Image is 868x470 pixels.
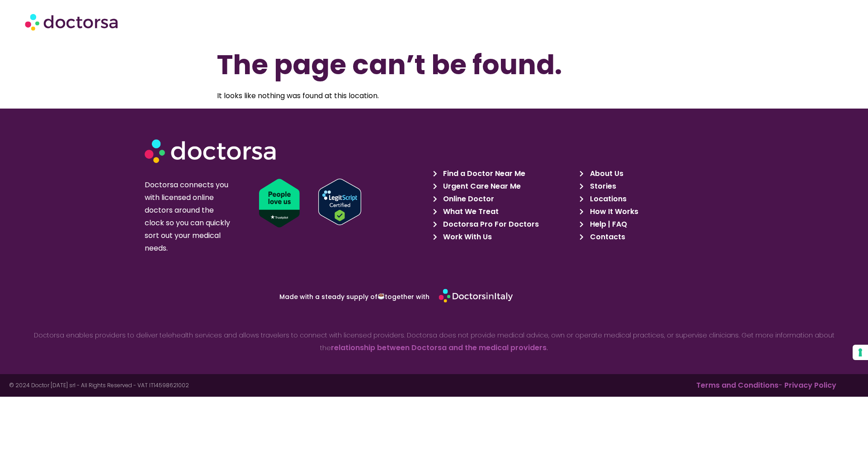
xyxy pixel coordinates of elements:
p: © 2024 Doctor [DATE] srl - All Rights Reserved - VAT IT14598621002 [9,383,434,388]
a: Terms and Conditions [696,380,778,390]
span: - [696,380,783,390]
a: Urgent Care Near Me [433,180,575,193]
span: Find a Doctor Near Me [441,167,525,180]
a: What We Treat [433,205,575,218]
span: Work With Us [441,231,492,243]
a: About Us [580,167,721,180]
a: Verify LegitScript Approval for www.doctorsa.com [318,179,439,225]
a: Stories [580,180,721,193]
strong: . [547,343,548,352]
button: Your consent preferences for tracking technologies [853,345,868,360]
p: Made with a steady supply of together with [191,293,429,300]
img: ☕ [378,293,384,299]
p: It looks like nothing was found at this location. [217,90,651,102]
span: About Us [588,167,623,180]
a: Online Doctor [433,193,575,205]
span: Doctorsa Pro For Doctors [441,218,539,231]
a: Help | FAQ [580,218,721,231]
a: Doctorsa Pro For Doctors [433,218,575,231]
p: Doctorsa enables providers to deliver telehealth services and allows travelers to connect with li... [30,329,838,354]
span: Stories [588,180,616,193]
a: relationship between Doctorsa and the medical providers [331,342,547,353]
a: How It Works [580,205,721,218]
a: Locations [580,193,721,205]
span: Locations [588,193,627,205]
span: What We Treat [441,205,499,218]
span: Urgent Care Near Me [441,180,521,193]
span: Help | FAQ [588,218,627,231]
p: Doctorsa connects you with licensed online doctors around the clock so you can quickly sort out y... [145,179,234,255]
span: Contacts [588,231,625,243]
a: Find a Doctor Near Me [433,167,575,180]
span: Online Doctor [441,193,494,205]
h1: The page can’t be found. [217,47,651,82]
a: Contacts [580,231,721,243]
a: Privacy Policy [784,380,836,390]
img: Verify Approval for www.doctorsa.com [318,179,361,225]
span: How It Works [588,205,638,218]
a: Work With Us [433,231,575,243]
